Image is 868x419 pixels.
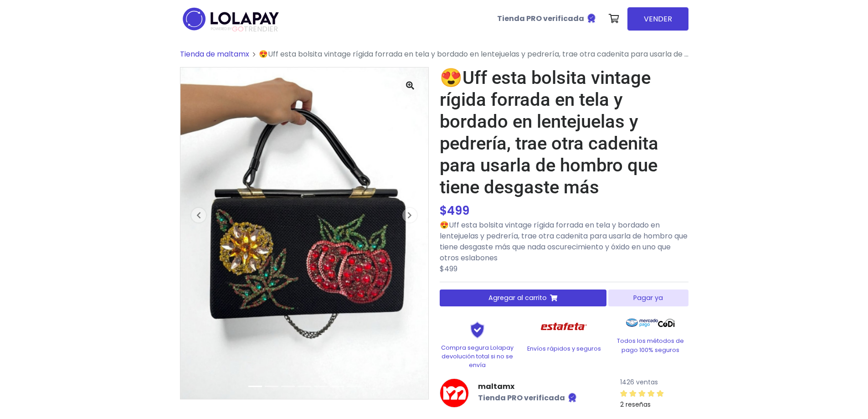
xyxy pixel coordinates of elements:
a: VENDER [627,7,688,31]
p: 😍Uff esta bolsita vintage rígida forrada en tela y bordado en lentejuelas y pedrería, trae otra c... [440,220,688,274]
img: maltamx [440,378,469,408]
span: 499 [447,202,469,219]
p: Envíos rápidos y seguros [526,344,602,353]
p: Todos los métodos de pago 100% seguros [613,336,688,354]
small: 1426 ventas [620,378,658,387]
span: TRENDIER [211,25,278,33]
a: maltamx [478,381,578,392]
b: Tienda PRO verificada [497,13,584,24]
img: Shield [455,321,500,338]
img: Tienda verificada [586,13,597,24]
div: 5 / 5 [620,388,664,399]
nav: breadcrumb [180,49,688,67]
button: Agregar al carrito [440,290,607,306]
p: Compra segura Lolapay devolución total si no se envía [440,343,515,370]
button: Pagar ya [608,290,688,306]
div: $ [440,202,688,220]
img: Tienda verificada [567,392,578,403]
img: medium_1756224815072.jpg [180,67,428,399]
span: POWERED BY [211,26,232,31]
a: 2 reseñas [620,388,688,410]
img: logo [180,5,282,33]
a: Tienda de maltamx [180,49,249,59]
small: 2 reseñas [620,400,651,409]
span: Agregar al carrito [488,293,547,303]
img: Mercado Pago Logo [626,314,658,332]
h1: 😍Uff esta bolsita vintage rígida forrada en tela y bordado en lentejuelas y pedrería, trae otra c... [440,67,688,198]
img: Codi Logo [658,314,675,332]
b: Tienda PRO verificada [478,393,565,403]
img: Estafeta Logo [534,314,594,340]
span: GO [232,24,244,34]
span: 😍Uff esta bolsita vintage rígida forrada en tela y bordado en lentejuelas y pedrería, trae otra c... [259,49,801,59]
